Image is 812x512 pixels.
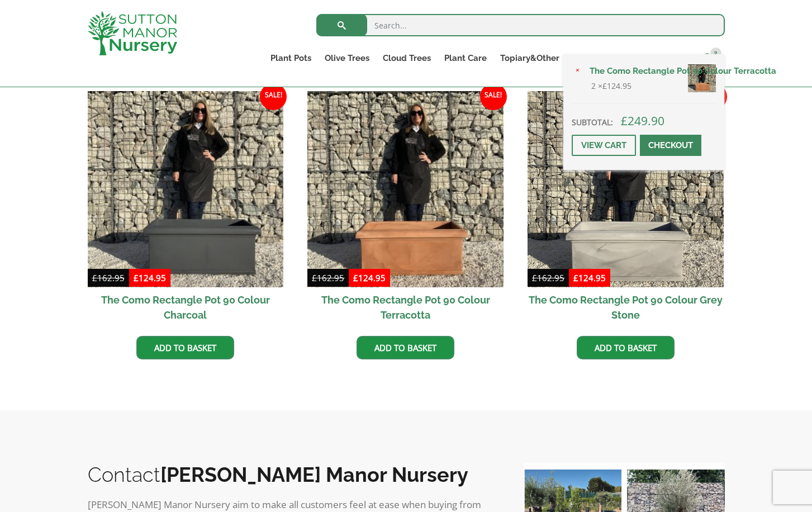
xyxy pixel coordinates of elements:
[357,336,454,359] a: Add to basket: “The Como Rectangle Pot 90 Colour Terracotta”
[318,50,376,66] a: Olive Trees
[493,50,566,66] a: Topiary&Other
[353,272,358,283] span: £
[88,91,284,328] a: Sale! The Como Rectangle Pot 90 Colour Charcoal
[134,272,139,283] span: £
[307,287,504,328] h2: The Como Rectangle Pot 90 Colour Terracotta
[640,135,701,156] a: Checkout
[134,272,166,283] bdi: 124.95
[92,272,97,283] span: £
[583,63,716,79] a: The Como Rectangle Pot 90 Colour Terracotta
[312,272,344,283] bdi: 162.95
[312,272,317,283] span: £
[160,463,468,486] b: [PERSON_NAME] Manor Nursery
[316,14,725,36] input: Search...
[572,65,584,78] a: Remove The Como Rectangle Pot 90 Colour Terracotta from basket
[696,50,725,66] a: 2
[528,91,724,328] a: Sale! The Como Rectangle Pot 90 Colour Grey Stone
[577,336,675,359] a: Add to basket: “The Como Rectangle Pot 90 Colour Grey Stone”
[573,272,606,283] bdi: 124.95
[532,272,537,283] span: £
[651,50,696,66] a: Contact
[621,113,664,129] bdi: 249.90
[376,50,438,66] a: Cloud Trees
[532,272,564,283] bdi: 162.95
[602,80,607,91] span: £
[136,336,234,359] a: Add to basket: “The Como Rectangle Pot 90 Colour Charcoal”
[710,48,721,59] span: 2
[528,91,724,287] img: The Como Rectangle Pot 90 Colour Grey Stone
[264,50,318,66] a: Plant Pots
[602,80,631,91] bdi: 124.95
[88,463,501,486] h2: Contact
[307,91,504,328] a: Sale! The Como Rectangle Pot 90 Colour Terracotta
[572,117,613,127] strong: Subtotal:
[566,50,604,66] a: About
[480,83,507,110] span: Sale!
[688,64,716,92] img: The Como Rectangle Pot 90 Colour Terracotta
[353,272,386,283] bdi: 124.95
[528,287,724,328] h2: The Como Rectangle Pot 90 Colour Grey Stone
[572,135,636,156] a: View cart
[88,91,284,287] img: The Como Rectangle Pot 90 Colour Charcoal
[604,50,651,66] a: Delivery
[438,50,493,66] a: Plant Care
[88,11,177,55] img: logo
[573,272,578,283] span: £
[92,272,125,283] bdi: 162.95
[88,287,284,328] h2: The Como Rectangle Pot 90 Colour Charcoal
[307,91,504,287] img: The Como Rectangle Pot 90 Colour Terracotta
[621,113,628,129] span: £
[591,79,631,93] span: 2 ×
[260,83,287,110] span: Sale!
